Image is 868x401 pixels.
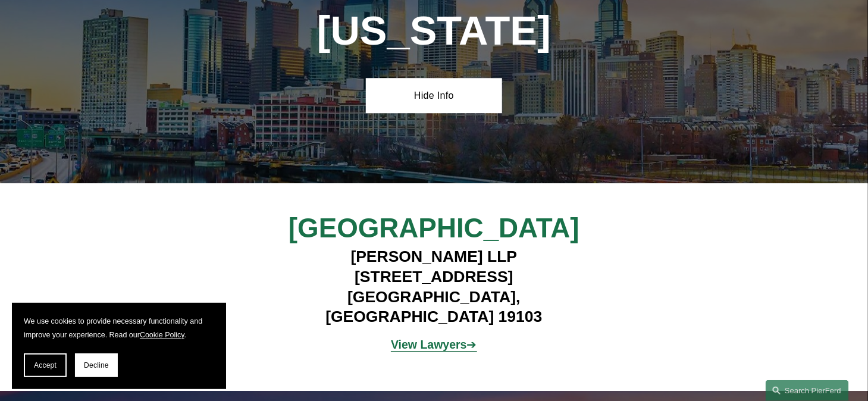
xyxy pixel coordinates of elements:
[264,8,604,54] h1: [US_STATE]
[34,361,57,369] span: Accept
[84,361,109,369] span: Decline
[391,338,477,351] span: ➔
[75,353,118,377] button: Decline
[289,213,579,243] span: [GEOGRAPHIC_DATA]
[391,338,467,351] strong: View Lawyers
[24,315,214,342] p: We use cookies to provide necessary functionality and improve your experience. Read our .
[24,353,67,377] button: Accept
[766,380,849,401] a: Search this site
[366,78,502,113] a: Hide Info
[12,303,226,389] section: Cookie banner
[391,338,477,351] a: View Lawyers➔
[140,331,184,339] a: Cookie Policy
[264,247,604,327] h4: [PERSON_NAME] LLP [STREET_ADDRESS] [GEOGRAPHIC_DATA], [GEOGRAPHIC_DATA] 19103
